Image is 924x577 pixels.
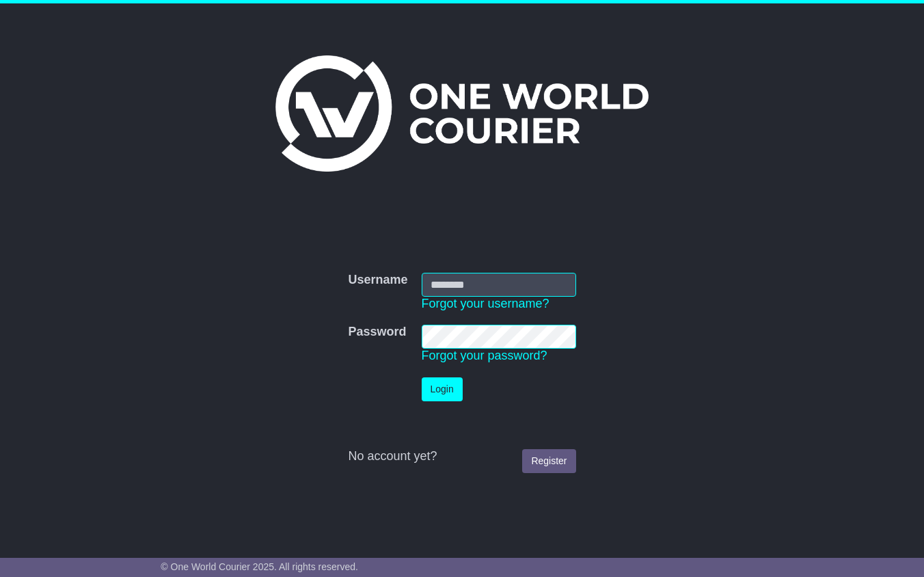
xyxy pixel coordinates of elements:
[522,449,575,473] a: Register
[348,325,406,340] label: Password
[422,349,547,362] a: Forgot your password?
[348,449,575,464] div: No account yet?
[422,297,549,310] a: Forgot your username?
[275,55,649,172] img: One World
[348,273,407,288] label: Username
[161,561,358,572] span: © One World Courier 2025. All rights reserved.
[422,377,463,401] button: Login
